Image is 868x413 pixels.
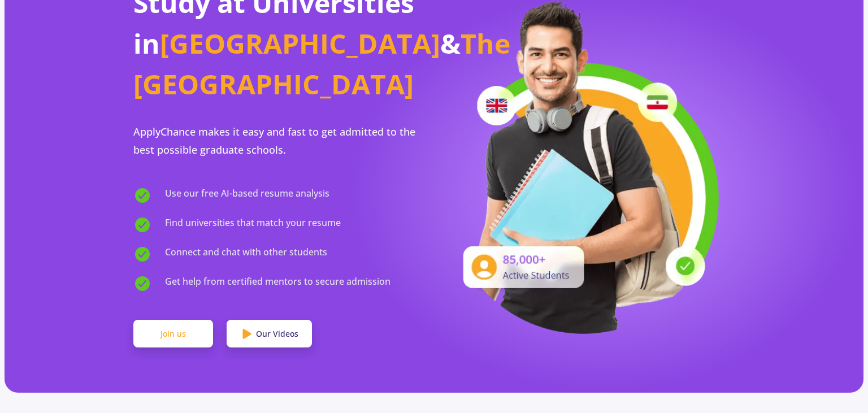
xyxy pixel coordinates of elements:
[165,216,341,234] span: Find universities that match your resume
[440,25,461,62] span: &
[160,25,440,62] span: [GEOGRAPHIC_DATA]
[133,125,415,156] span: ApplyChance makes it easy and fast to get admitted to the best possible graduate schools.
[133,320,213,348] a: Join us
[165,186,329,205] span: Use our free AI-based resume analysis
[165,245,327,263] span: Connect and chat with other students
[256,328,298,340] span: Our Videos
[227,320,312,348] a: Our Videos
[165,275,390,293] span: Get help from certified mentors to secure admission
